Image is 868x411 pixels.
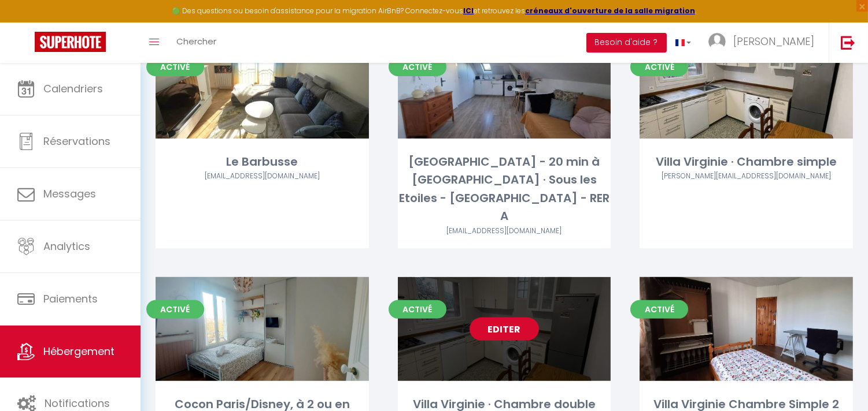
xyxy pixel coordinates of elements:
[146,300,204,319] span: Activé
[43,292,98,306] span: Paiements
[389,58,446,76] span: Activé
[156,153,369,171] div: Le Barbusse
[43,344,114,358] span: Hébergement
[146,58,204,76] span: Activé
[168,23,225,63] a: Chercher
[43,186,96,201] span: Messages
[630,300,688,319] span: Activé
[700,23,829,63] a: ... [PERSON_NAME]
[470,317,539,341] a: Editer
[733,34,814,48] span: [PERSON_NAME]
[9,5,44,39] button: Ouvrir le widget de chat LiveChat
[156,171,369,182] div: Airbnb
[35,32,106,52] img: Super Booking
[640,171,853,182] div: Airbnb
[463,6,474,16] a: ICI
[43,134,110,148] span: Réservations
[841,35,855,50] img: logout
[398,153,611,226] div: [GEOGRAPHIC_DATA] - 20 min à [GEOGRAPHIC_DATA] · Sous les Etoiles - [GEOGRAPHIC_DATA] - RER A
[640,153,853,171] div: Villa Virginie · Chambre simple
[630,58,688,76] span: Activé
[708,33,726,50] img: ...
[43,81,103,96] span: Calendriers
[586,33,667,53] button: Besoin d'aide ?
[45,396,110,410] span: Notifications
[389,300,446,319] span: Activé
[176,35,216,47] span: Chercher
[525,6,695,16] a: créneaux d'ouverture de la salle migration
[43,239,90,253] span: Analytics
[398,226,611,237] div: Airbnb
